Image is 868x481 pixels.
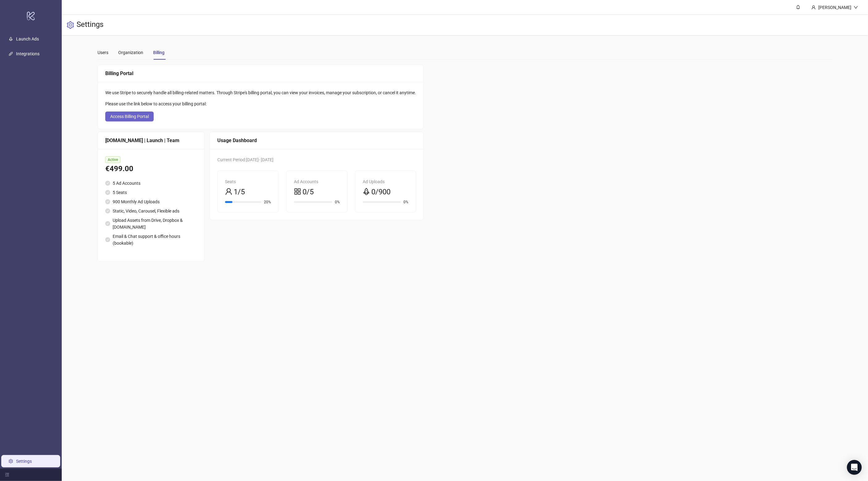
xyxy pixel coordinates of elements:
[16,51,40,56] a: Integrations
[77,20,103,30] h3: Settings
[105,209,110,213] span: check-circle
[67,21,74,29] span: setting
[403,200,408,204] span: 0%
[264,200,271,204] span: 20%
[335,200,340,204] span: 0%
[16,36,39,41] a: Launch Ads
[363,188,370,195] span: rocket
[303,186,314,198] span: 0/5
[105,189,197,196] li: 5 Seats
[217,137,416,144] div: Usage Dashboard
[105,217,197,230] li: Upload Assets from Drive, Dropbox & [DOMAIN_NAME]
[105,137,197,144] div: [DOMAIN_NAME] | Launch | Team
[105,112,154,121] button: Access Billing Portal
[105,163,197,175] div: €499.00
[812,5,816,10] span: user
[105,89,416,96] div: We use Stripe to securely handle all billing-related matters. Through Stripe's billing portal, yo...
[105,100,416,107] div: Please use the link below to access your billing portal:
[363,178,409,185] div: Ad Uploads
[16,459,32,464] a: Settings
[105,70,416,77] div: Billing Portal
[796,5,800,9] span: bell
[105,199,110,204] span: check-circle
[294,188,301,195] span: appstore
[234,186,245,198] span: 1/5
[105,180,197,187] li: 5 Ad Accounts
[294,178,340,185] div: Ad Accounts
[105,233,197,247] li: Email & Chat support & office hours (bookable)
[105,237,110,242] span: check-circle
[105,181,110,186] span: check-circle
[105,156,120,163] span: Active
[153,49,165,56] div: Billing
[225,178,271,185] div: Seats
[854,5,858,10] span: down
[217,157,273,162] span: Current Period: [DATE] - [DATE]
[105,221,110,226] span: check-circle
[110,114,149,119] span: Access Billing Portal
[371,186,390,198] span: 0/900
[5,473,9,477] span: menu-fold
[118,49,143,56] div: Organization
[105,198,197,205] li: 900 Monthly Ad Uploads
[105,208,197,214] li: Static, Video, Carousel, Flexible ads
[816,4,854,11] div: [PERSON_NAME]
[847,460,862,475] div: Open Intercom Messenger
[105,190,110,195] span: check-circle
[98,49,108,56] div: Users
[225,188,232,195] span: user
